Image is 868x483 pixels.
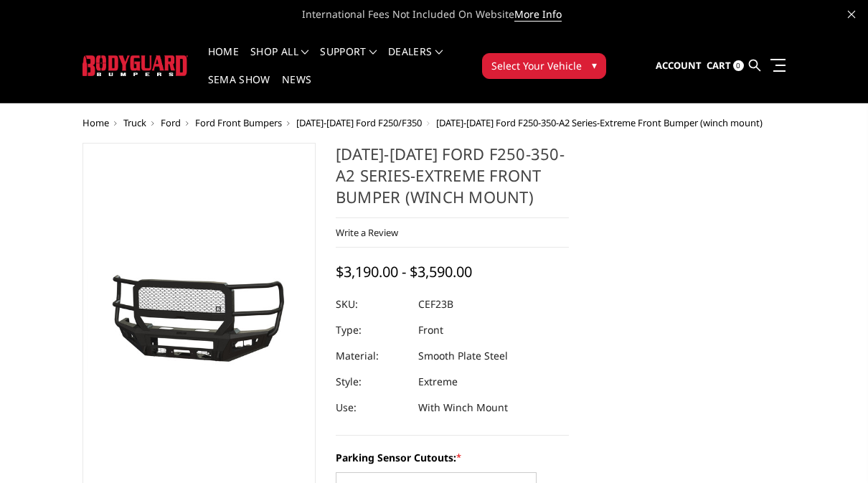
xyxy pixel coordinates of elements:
[707,47,744,85] a: Cart 0
[208,47,239,75] a: Home
[482,53,606,79] button: Select Your Vehicle
[282,75,311,103] a: News
[656,47,702,85] a: Account
[388,47,443,75] a: Dealers
[250,47,308,75] a: shop all
[123,116,146,129] a: Truck
[418,343,508,369] dd: Smooth Plate Steel
[82,116,109,129] a: Home
[418,369,458,395] dd: Extreme
[336,143,569,218] h1: [DATE]-[DATE] Ford F250-350-A2 Series-Extreme Front Bumper (winch mount)
[336,395,407,421] dt: Use:
[336,343,407,369] dt: Material:
[336,369,407,395] dt: Style:
[296,116,422,129] a: [DATE]-[DATE] Ford F250/F350
[707,59,731,72] span: Cart
[336,317,407,343] dt: Type:
[320,47,377,75] a: Support
[336,226,398,239] a: Write a Review
[491,58,582,73] span: Select Your Vehicle
[336,291,407,317] dt: SKU:
[514,7,562,22] a: More Info
[656,59,702,72] span: Account
[336,262,472,281] span: $3,190.00 - $3,590.00
[82,55,188,76] img: BODYGUARD BUMPERS
[733,60,744,71] span: 0
[418,291,453,317] dd: CEF23B
[195,116,282,129] a: Ford Front Bumpers
[418,317,443,343] dd: Front
[436,116,763,129] span: [DATE]-[DATE] Ford F250-350-A2 Series-Extreme Front Bumper (winch mount)
[336,450,569,465] label: Parking Sensor Cutouts:
[592,57,597,72] span: ▾
[161,116,181,129] a: Ford
[208,75,270,103] a: SEMA Show
[418,395,508,421] dd: With Winch Mount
